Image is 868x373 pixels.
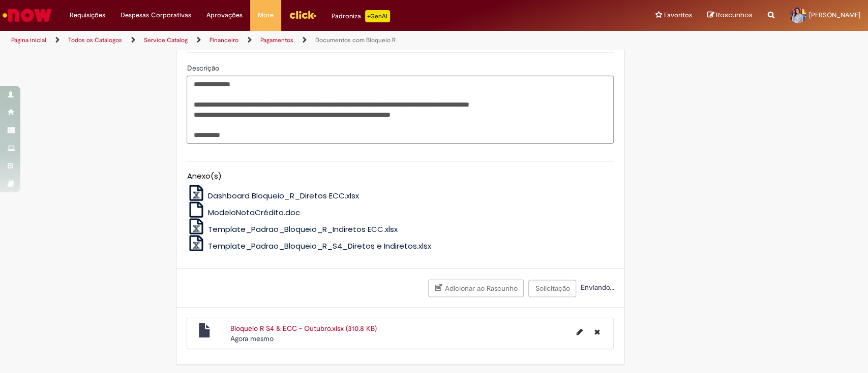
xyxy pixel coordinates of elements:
[144,36,188,44] a: Service Catalog
[8,31,571,50] ul: Trilhas de página
[187,190,359,201] a: Dashboard Bloqueio_R_Diretos ECC.xlsx
[716,10,753,20] span: Rascunhos
[187,63,221,73] span: Descrição
[289,7,316,22] img: click_logo_yellow_360x200.png
[315,36,396,44] a: Documentos com Bloqueio R
[187,76,614,144] textarea: Descrição
[664,10,692,20] span: Favoritos
[68,36,122,44] a: Todos os Catálogos
[209,36,238,44] a: Financeiro
[187,224,398,234] a: Template_Padrao_Bloqueio_R_Indiretos ECC.xlsx
[332,10,390,22] div: Padroniza
[230,324,377,333] a: Bloqueio R S4 & ECC - Outubro.xlsx (310.8 KB)
[258,10,274,20] span: More
[230,334,274,343] time: 30/09/2025 08:48:59
[187,241,431,251] a: Template_Padrao_Bloqueio_R_S4_Diretos e Indiretos.xlsx
[570,323,588,340] button: Editar nome de arquivo Bloqueio R S4 & ECC - Outubro.xlsx
[230,334,274,343] span: Agora mesmo
[11,36,46,44] a: Página inicial
[208,207,300,218] span: ModeloNotaCrédito.doc
[206,10,243,20] span: Aprovações
[187,207,300,218] a: ModeloNotaCrédito.doc
[260,36,293,44] a: Pagamentos
[809,11,860,19] span: [PERSON_NAME]
[1,5,53,25] img: ServiceNow
[578,283,614,292] span: Enviando...
[365,10,390,22] p: +GenAi
[208,224,398,234] span: Template_Padrao_Bloqueio_R_Indiretos ECC.xlsx
[208,190,359,201] span: Dashboard Bloqueio_R_Diretos ECC.xlsx
[70,10,105,20] span: Requisições
[707,11,753,20] a: Rascunhos
[208,241,431,251] span: Template_Padrao_Bloqueio_R_S4_Diretos e Indiretos.xlsx
[187,172,614,181] h5: Anexo(s)
[588,323,606,340] button: Excluir Bloqueio R S4 & ECC - Outubro.xlsx
[121,10,191,20] span: Despesas Corporativas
